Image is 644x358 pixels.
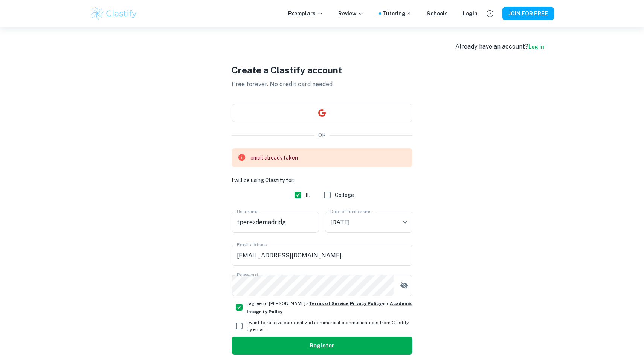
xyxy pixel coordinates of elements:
[463,9,478,18] a: Login
[232,63,412,77] h1: Create a Clastify account
[237,241,267,248] label: Email address
[318,131,326,139] p: OR
[338,9,364,18] p: Review
[237,208,258,215] label: Username
[335,191,354,199] span: College
[528,44,544,50] a: Log in
[305,191,311,199] span: IB
[427,9,448,18] a: Schools
[232,176,412,184] h6: I will be using Clastify for:
[325,212,412,233] div: [DATE]
[288,9,323,18] p: Exemplars
[232,337,412,355] button: Register
[309,301,349,306] a: Terms of Service
[383,9,412,18] a: Tutoring
[502,7,554,20] button: JOIN FOR FREE
[232,80,412,89] p: Free forever. No credit card needed.
[350,301,382,306] a: Privacy Policy
[250,151,298,165] div: email already taken
[484,7,496,20] button: Help and Feedback
[455,42,544,51] div: Already have an account?
[237,271,258,278] label: Password
[330,208,371,215] label: Date of final exams
[90,6,138,21] img: Clastify logo
[247,301,412,314] span: I agree to [PERSON_NAME]'s , and .
[247,319,412,333] span: I want to receive personalized commercial communications from Clastify by email.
